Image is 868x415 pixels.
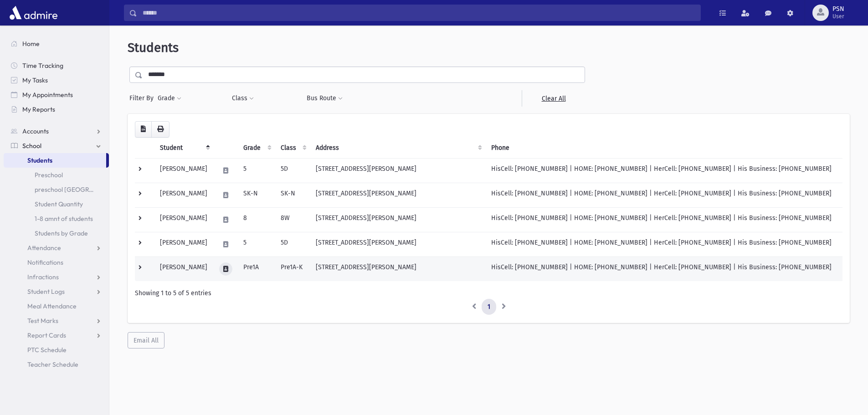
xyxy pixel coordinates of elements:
td: [PERSON_NAME] [154,158,214,183]
a: My Appointments [4,87,109,102]
a: Clear All [522,90,585,107]
span: Attendance [27,244,61,252]
th: Class: activate to sort column ascending [275,138,310,159]
span: My Reports [22,105,55,113]
div: Showing 1 to 5 of 5 entries [135,288,842,298]
span: Home [22,40,40,48]
td: [STREET_ADDRESS][PERSON_NAME] [310,158,486,183]
td: [PERSON_NAME] [154,207,214,232]
td: 5D [275,158,310,183]
td: Pre1A-K [275,256,310,281]
a: Home [4,36,109,51]
span: PTC Schedule [27,346,67,354]
a: Student Quantity [4,197,109,211]
a: Students [4,153,106,168]
span: Test Marks [27,317,58,325]
span: My Appointments [22,91,73,99]
td: [STREET_ADDRESS][PERSON_NAME] [310,256,486,281]
span: PSN [832,5,844,13]
span: Report Cards [27,331,66,339]
button: Grade [157,90,182,107]
th: Phone [486,138,842,159]
td: 5D [275,232,310,256]
a: Attendance [4,241,109,255]
td: [STREET_ADDRESS][PERSON_NAME] [310,232,486,256]
td: HisCell: [PHONE_NUMBER] | HOME: [PHONE_NUMBER] | HerCell: [PHONE_NUMBER] | His Business: [PHONE_N... [486,232,842,256]
th: Address: activate to sort column ascending [310,138,486,159]
th: Grade: activate to sort column ascending [238,138,275,159]
img: AdmirePro [7,4,60,22]
td: Pre1A [238,256,275,281]
td: [PERSON_NAME] [154,256,214,281]
a: Students by Grade [4,226,109,241]
button: Bus Route [306,90,343,107]
button: Class [231,90,254,107]
th: Student: activate to sort column descending [154,138,214,159]
a: Teacher Schedule [4,357,109,372]
td: HisCell: [PHONE_NUMBER] | HOME: [PHONE_NUMBER] | HerCell: [PHONE_NUMBER] | His Business: [PHONE_N... [486,183,842,207]
a: Meal Attendance [4,299,109,313]
span: Notifications [27,258,63,266]
span: Student Logs [27,287,65,296]
span: Infractions [27,273,59,281]
td: [PERSON_NAME] [154,232,214,256]
td: 5 [238,232,275,256]
span: My Tasks [22,76,48,84]
span: Teacher Schedule [27,360,78,369]
a: Preschool [4,168,109,182]
a: preschool [GEOGRAPHIC_DATA] [4,182,109,197]
span: Filter By [129,93,157,103]
td: HisCell: [PHONE_NUMBER] | HOME: [PHONE_NUMBER] | HerCell: [PHONE_NUMBER] | His Business: [PHONE_N... [486,158,842,183]
button: CSV [135,121,152,138]
button: Print [151,121,169,138]
a: 1 [482,299,496,315]
a: 1-8 amnt of students [4,211,109,226]
td: 8 [238,207,275,232]
a: My Reports [4,102,109,117]
td: [PERSON_NAME] [154,183,214,207]
input: Search [137,5,700,21]
a: Notifications [4,255,109,270]
td: SK-N [238,183,275,207]
span: Meal Attendance [27,302,77,310]
span: User [832,13,844,20]
td: SK-N [275,183,310,207]
td: 5 [238,158,275,183]
a: Accounts [4,124,109,138]
a: Test Marks [4,313,109,328]
a: Report Cards [4,328,109,343]
td: [STREET_ADDRESS][PERSON_NAME] [310,207,486,232]
button: Email All [128,332,164,348]
td: [STREET_ADDRESS][PERSON_NAME] [310,183,486,207]
td: HisCell: [PHONE_NUMBER] | HOME: [PHONE_NUMBER] | HerCell: [PHONE_NUMBER] | His Business: [PHONE_N... [486,207,842,232]
span: Students [128,40,179,55]
a: Time Tracking [4,58,109,73]
a: Infractions [4,270,109,284]
span: School [22,142,41,150]
a: My Tasks [4,73,109,87]
td: 8W [275,207,310,232]
td: HisCell: [PHONE_NUMBER] | HOME: [PHONE_NUMBER] | HerCell: [PHONE_NUMBER] | His Business: [PHONE_N... [486,256,842,281]
a: School [4,138,109,153]
span: Time Tracking [22,61,63,70]
span: Students [27,156,52,164]
span: Accounts [22,127,49,135]
a: Student Logs [4,284,109,299]
a: PTC Schedule [4,343,109,357]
